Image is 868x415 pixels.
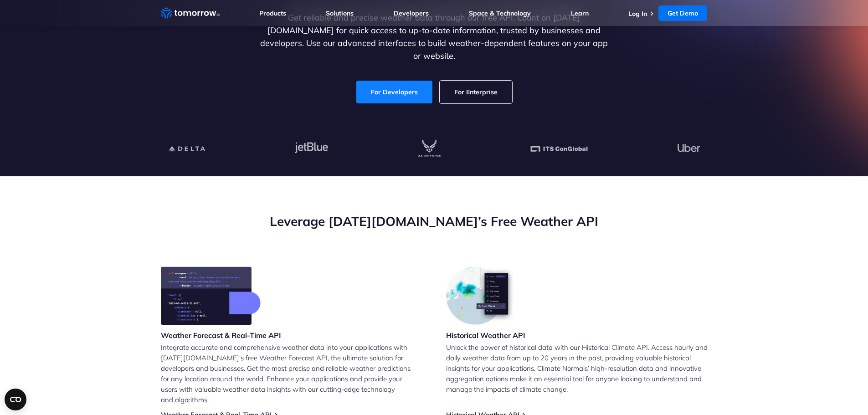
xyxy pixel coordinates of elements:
p: Integrate accurate and comprehensive weather data into your applications with [DATE][DOMAIN_NAME]... [161,342,422,405]
h3: Weather Forecast & Real-Time API [161,330,281,340]
a: For Developers [356,81,432,103]
a: Home link [161,6,220,20]
a: Solutions [326,9,354,17]
p: Get reliable and precise weather data through our free API. Count on [DATE][DOMAIN_NAME] for quic... [258,11,610,62]
a: Log In [628,10,647,18]
a: Space & Technology [469,9,531,17]
button: Open CMP widget [5,389,26,410]
p: Unlock the power of historical data with our Historical Climate API. Access hourly and daily weat... [446,342,708,395]
a: Products [259,9,286,17]
a: Learn [571,9,589,17]
a: Get Demo [658,5,707,21]
h3: Historical Weather API [446,330,525,340]
a: Developers [394,9,429,17]
a: For Enterprise [440,81,512,103]
h2: Leverage [DATE][DOMAIN_NAME]’s Free Weather API [161,213,708,230]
